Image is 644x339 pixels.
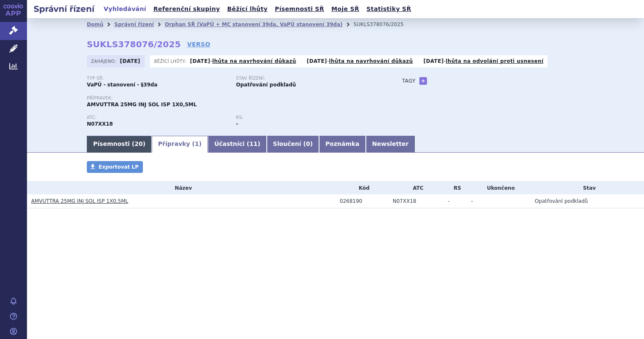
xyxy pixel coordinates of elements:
[329,3,362,15] a: Moje SŘ
[307,58,413,65] p: -
[87,39,181,49] strong: SUKLS378076/2025
[225,3,270,15] a: Běžící lhůty
[389,194,444,208] td: VUTRISIRAN
[402,76,416,86] h3: Tagy
[448,198,449,204] span: -
[87,102,197,108] span: AMVUTTRA 25MG INJ SOL ISP 1X0,5ML
[329,58,413,64] a: lhůta na navrhování důkazů
[165,22,343,27] a: Orphan SŘ (VaPÚ + MC stanovení 39da, VaPÚ stanovení 39da)
[446,58,544,64] a: lhůta na odvolání proti usnesení
[114,22,154,27] a: Správní řízení
[236,76,377,81] p: Stav řízení:
[154,58,188,65] span: Běžící lhůty:
[190,58,210,64] strong: [DATE]
[236,115,377,120] p: RS:
[87,96,385,101] p: Přípravek:
[27,3,101,15] h2: Správní řízení
[187,40,210,48] a: VERSO
[366,136,415,153] a: Newsletter
[152,136,208,153] a: Přípravky (1)
[364,3,413,15] a: Statistiky SŘ
[236,82,296,88] strong: Opatřování podkladů
[151,3,223,15] a: Referenční skupiny
[91,58,118,65] span: Zahájeno:
[101,3,149,15] a: Vyhledávání
[307,58,327,64] strong: [DATE]
[87,115,228,120] p: ATC:
[467,182,531,194] th: Ukončeno
[87,22,103,27] a: Domů
[424,58,444,64] strong: [DATE]
[340,198,389,204] div: 0268190
[424,58,544,65] p: -
[208,136,266,153] a: Účastníci (11)
[31,198,128,204] a: AMVUTTRA 25MG INJ SOL ISP 1X0,5ML
[87,136,152,153] a: Písemnosti (20)
[134,140,142,147] span: 20
[443,182,467,194] th: RS
[190,58,296,65] p: -
[87,161,143,173] a: Exportovat LP
[267,136,319,153] a: Sloučení (0)
[531,194,644,208] td: Opatřování podkladů
[87,76,228,81] p: Typ SŘ:
[531,182,644,194] th: Stav
[272,3,327,15] a: Písemnosti SŘ
[335,182,389,194] th: Kód
[120,58,140,64] strong: [DATE]
[319,136,366,153] a: Poznámka
[87,82,158,88] strong: VaPÚ - stanovení - §39da
[419,77,427,85] a: +
[354,18,415,31] li: SUKLS378076/2025
[195,140,199,147] span: 1
[87,121,113,127] strong: VUTRISIRAN
[250,140,258,147] span: 11
[27,182,335,194] th: Název
[99,164,139,170] span: Exportovat LP
[212,58,296,64] a: lhůta na navrhování důkazů
[389,182,444,194] th: ATC
[236,121,238,127] strong: -
[306,140,310,147] span: 0
[471,198,473,204] span: -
